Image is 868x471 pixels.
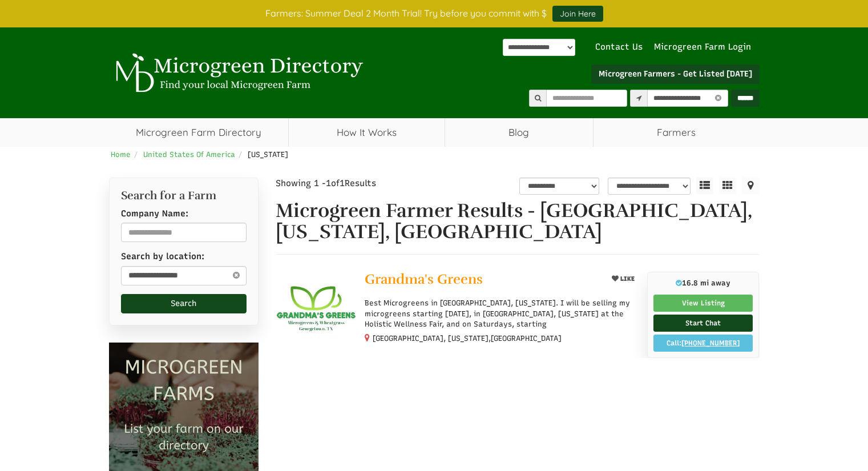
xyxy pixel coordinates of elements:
img: Microgreen Directory [109,53,366,93]
a: United States Of America [143,150,235,159]
a: View Listing [653,295,753,312]
h1: Microgreen Farmer Results - [GEOGRAPHIC_DATA], [US_STATE], [GEOGRAPHIC_DATA] [276,200,760,243]
div: Powered by [503,39,575,56]
a: Microgreen Farm Directory [109,118,289,147]
select: Language Translate Widget [503,39,575,56]
a: Home [111,150,131,159]
a: Grandma's Greens [365,272,598,289]
a: Join Here [552,6,603,22]
p: Best Microgreens in [GEOGRAPHIC_DATA], [US_STATE]. I will be selling my microgreens starting [DAT... [365,298,638,329]
span: 1 [340,178,345,188]
label: Search by location: [121,251,204,263]
span: [GEOGRAPHIC_DATA] [491,333,562,344]
button: Search [121,294,247,313]
a: Start Chat [653,315,753,332]
select: sortbox-1 [608,178,691,195]
u: [PHONE_NUMBER] [681,339,740,347]
label: Company Name: [121,208,188,220]
a: Contact Us [590,41,648,53]
small: [GEOGRAPHIC_DATA], [US_STATE], [373,334,562,343]
span: 1 [326,178,331,188]
select: overall_rating_filter-1 [519,178,599,195]
button: LIKE [608,272,639,286]
div: Showing 1 - of Results [276,178,437,190]
a: How It Works [289,118,445,147]
img: Grandma's Greens [276,272,356,352]
div: Farmers: Summer Deal 2 Month Trial! Try before you commit with $ [100,6,768,22]
a: Microgreen Farm Login [654,41,757,53]
span: Grandma's Greens [365,271,483,288]
span: LIKE [619,275,635,283]
p: 16.8 mi away [653,278,753,288]
span: Farmers [594,118,760,147]
h2: Search for a Farm [121,190,247,202]
a: Microgreen Farmers - Get Listed [DATE] [591,65,760,84]
a: Blog [445,118,593,147]
a: Call:[PHONE_NUMBER] [667,339,740,347]
span: [US_STATE] [248,150,288,159]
